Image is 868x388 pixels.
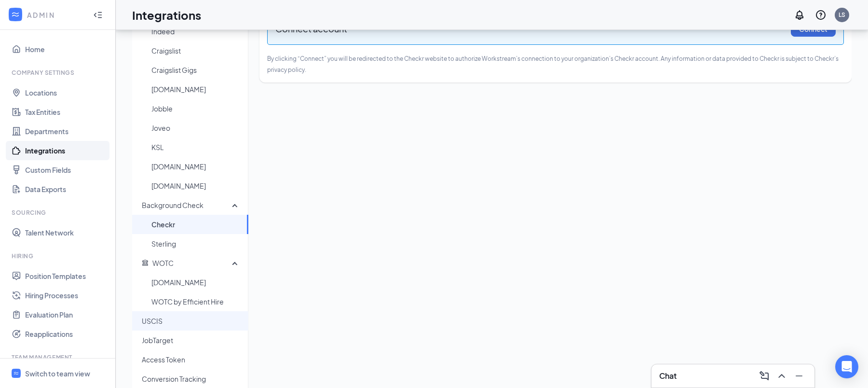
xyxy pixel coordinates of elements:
[759,370,770,382] svg: ComposeMessage
[774,368,789,384] button: ChevronUp
[151,22,241,41] span: Indeed
[151,215,241,234] span: Checkr
[151,234,241,253] span: Sterling
[25,83,108,102] a: Locations
[25,223,108,242] a: Talent Network
[794,9,805,21] svg: Notifications
[152,259,174,267] span: WOTC
[776,370,787,382] svg: ChevronUp
[835,355,858,378] div: Open Intercom Messenger
[142,331,241,350] span: JobTarget
[142,311,241,331] span: USCIS
[151,176,241,195] span: [DOMAIN_NAME]
[151,80,241,99] span: [DOMAIN_NAME]
[151,157,241,176] span: [DOMAIN_NAME]
[151,292,241,311] span: WOTC by Efficient Hire
[142,350,241,369] span: Access Token
[25,102,108,122] a: Tax Entities
[151,118,241,138] span: Joveo
[25,324,108,344] a: Reapplications
[12,208,106,217] div: Sourcing
[151,138,241,157] span: KSL
[142,201,203,209] span: Background Check
[12,69,106,77] div: Company Settings
[659,371,677,381] h3: Chat
[839,11,845,19] div: LS
[13,370,19,376] svg: WorkstreamLogo
[25,180,108,199] a: Data Exports
[132,7,201,23] h1: Integrations
[151,41,241,60] span: Craigslist
[151,99,241,118] span: Jobble
[11,10,20,19] svg: WorkstreamLogo
[25,40,108,59] a: Home
[25,369,90,378] div: Switch to team view
[25,122,108,141] a: Departments
[12,353,106,361] div: Team Management
[12,252,106,260] div: Hiring
[25,141,108,160] a: Integrations
[791,368,807,384] button: Minimize
[815,9,827,21] svg: QuestionInfo
[142,259,149,266] svg: Government
[151,273,241,292] span: [DOMAIN_NAME]
[267,55,839,73] span: By clicking “Connect” you will be redirected to the Checkr website to authorize Workstream’s conn...
[25,266,108,286] a: Position Templates
[93,10,103,20] svg: Collapse
[25,305,108,324] a: Evaluation Plan
[793,370,805,382] svg: Minimize
[25,160,108,180] a: Custom Fields
[27,10,84,20] div: ADMIN
[151,60,241,80] span: Craigslist Gigs
[25,286,108,305] a: Hiring Processes
[757,368,772,384] button: ComposeMessage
